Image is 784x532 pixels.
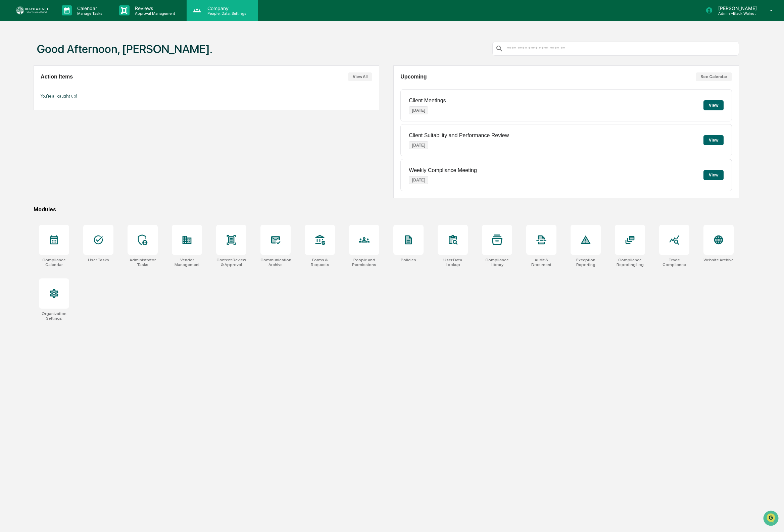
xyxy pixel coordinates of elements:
div: 🔎 [7,151,12,156]
div: User Tasks [88,258,109,262]
button: View [703,135,724,145]
p: Approval Management [130,11,179,16]
p: Reviews [130,5,179,11]
img: 1746055101610-c473b297-6a78-478c-a979-82029cc54cd1 [7,52,19,64]
h2: Action Items [41,74,73,80]
a: 🔎Data Lookup [4,148,45,160]
div: Organization Settings [39,311,69,321]
img: Jack Rasmussen [7,85,17,96]
p: [PERSON_NAME] [713,5,760,11]
img: 8933085812038_c878075ebb4cc5468115_72.jpg [14,52,26,64]
p: Client Meetings [409,98,446,104]
p: How can we help? [7,14,122,25]
img: 1746055101610-c473b297-6a78-478c-a979-82029cc54cd1 [13,92,19,97]
p: [DATE] [409,106,428,114]
img: Jack Rasmussen [7,103,17,114]
p: People, Data, Settings [202,11,250,16]
p: You're all caught up! [41,94,372,99]
iframe: Open customer support [763,510,781,528]
div: Policies [401,258,416,262]
div: Start new chat [30,52,110,58]
p: Client Suitability and Performance Review [409,132,509,139]
div: Audit & Document Logs [526,258,556,267]
div: We're available if you need us! [30,58,92,64]
div: Communications Archive [260,258,291,267]
p: [DATE] [409,176,428,184]
p: Calendar [72,5,106,11]
h2: Upcoming [400,74,427,80]
button: View All [348,72,372,81]
div: Compliance Reporting Log [615,258,645,267]
div: 🗄️ [49,138,54,144]
span: [DATE] [59,110,73,115]
div: Exception Reporting [571,258,601,267]
span: Pylon [67,167,81,172]
div: Modules [34,206,739,213]
p: Company [202,5,250,11]
div: User Data Lookup [438,258,468,267]
span: • [56,92,58,97]
button: See Calendar [696,72,732,81]
button: Start new chat [114,54,122,62]
div: Past conversations [7,75,45,80]
button: View [703,170,724,180]
button: View [703,100,724,110]
div: 🖐️ [7,138,12,144]
span: [DATE] [59,92,73,97]
div: Compliance Library [482,258,512,267]
span: Preclearance [13,138,43,144]
div: People and Permissions [349,258,379,267]
div: Forms & Requests [305,258,335,267]
div: Content Review & Approval [216,258,246,267]
div: Website Archive [703,258,734,262]
div: Compliance Calendar [39,258,69,267]
img: 1746055101610-c473b297-6a78-478c-a979-82029cc54cd1 [13,110,19,115]
h1: Good Afternoon, [PERSON_NAME]. [37,42,212,56]
span: Data Lookup [13,150,42,157]
p: Manage Tasks [72,11,106,16]
span: • [56,110,58,115]
div: Administrator Tasks [128,258,158,267]
div: Vendor Management [172,258,202,267]
p: Weekly Compliance Meeting [409,167,477,173]
span: Attestations [55,138,83,144]
span: [PERSON_NAME] [21,92,54,97]
p: Admin • Black Walnut [713,11,760,16]
p: [DATE] [409,141,428,149]
a: 🗄️Attestations [46,135,86,147]
img: logo [16,6,48,14]
div: Trade Compliance [659,258,689,267]
a: 🖐️Preclearance [4,135,46,147]
span: [PERSON_NAME] [21,110,54,115]
a: Powered byPylon [47,166,81,172]
button: See all [104,73,122,82]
